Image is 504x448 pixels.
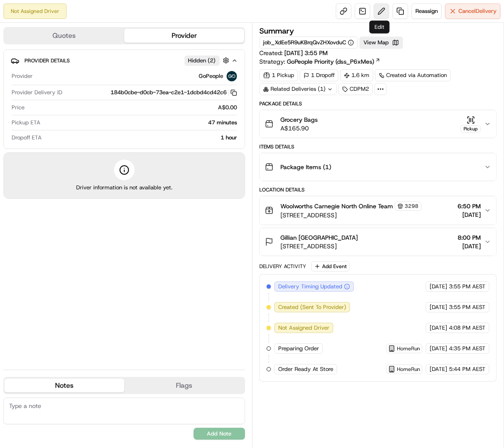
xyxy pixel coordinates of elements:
[12,134,42,142] span: Dropoff ETA
[280,124,318,133] span: A$165.90
[259,100,497,107] div: Package Details
[449,345,486,352] span: 4:35 PM AEST
[218,104,237,111] span: A$0.00
[415,7,438,15] span: Reassign
[461,125,481,133] div: Pickup
[300,69,338,81] div: 1 Dropoff
[111,89,237,96] button: 184b0cbe-d0cb-73ea-c2e1-1dcbd4cd42c6
[311,261,350,272] button: Add Event
[397,345,420,352] span: HomeRun
[340,69,373,81] div: 1.6 km
[4,29,124,43] button: Quotes
[124,29,244,43] button: Provider
[259,263,306,270] div: Delivery Activity
[369,21,390,34] div: Edit
[12,119,40,127] span: Pickup ETA
[260,228,496,256] button: Gillian [GEOGRAPHIC_DATA][STREET_ADDRESS]8:00 PM[DATE]
[45,134,237,142] div: 1 hour
[430,283,447,290] span: [DATE]
[12,72,33,80] span: Provider
[278,365,333,373] span: Order Ready At Store
[280,202,393,210] span: Woolworths Carnegie North Online Team
[280,211,421,219] span: [STREET_ADDRESS]
[360,37,403,49] button: View Map
[11,53,238,68] button: Provider DetailsHidden (2)
[278,283,342,290] span: Delivery Timing Updated
[375,69,451,81] a: Created via Automation
[263,39,354,46] button: job_XdEe5R9uKBrqQvZHXovduC
[284,49,328,57] span: [DATE] 3:55 PM
[184,55,231,66] button: Hidden (2)
[259,186,497,193] div: Location Details
[188,57,216,65] span: Hidden ( 2 )
[280,242,358,250] span: [STREET_ADDRESS]
[287,57,374,66] span: GoPeople Priority (dss_P6xMes)
[449,365,486,373] span: 5:44 PM AEST
[278,324,329,332] span: Not Assigned Driver
[449,303,486,311] span: 3:55 PM AEST
[430,365,447,373] span: [DATE]
[430,324,447,332] span: [DATE]
[44,119,237,127] div: 47 minutes
[278,345,319,352] span: Preparing Order
[259,83,337,95] div: Related Deliveries (1)
[259,27,294,35] h3: Summary
[259,143,497,150] div: Items Details
[199,72,223,80] span: GoPeople
[260,110,496,138] button: Grocery BagsA$165.90Pickup
[259,69,298,81] div: 1 Pickup
[445,3,501,19] button: CancelDelivery
[4,379,124,392] button: Notes
[461,116,481,133] button: Pickup
[280,163,331,171] span: Package Items ( 1 )
[12,89,62,96] span: Provider Delivery ID
[458,210,481,219] span: [DATE]
[278,303,346,311] span: Created (Sent To Provider)
[338,83,373,95] div: CDPM2
[287,57,381,66] a: GoPeople Priority (dss_P6xMes)
[458,233,481,242] span: 8:00 PM
[260,196,496,225] button: Woolworths Carnegie North Online Team3298[STREET_ADDRESS]6:50 PM[DATE]
[259,49,328,57] span: Created:
[280,115,318,124] span: Grocery Bags
[449,283,486,290] span: 3:55 PM AEST
[458,242,481,250] span: [DATE]
[227,71,237,81] img: gopeople_logo.png
[412,3,442,19] button: Reassign
[259,57,381,66] div: Strategy:
[458,7,497,15] span: Cancel Delivery
[397,366,420,373] span: HomeRun
[12,104,25,111] span: Price
[260,153,496,181] button: Package Items (1)
[76,184,172,192] span: Driver information is not available yet.
[405,203,418,210] span: 3298
[25,57,70,64] span: Provider Details
[430,345,447,352] span: [DATE]
[124,379,244,392] button: Flags
[430,303,447,311] span: [DATE]
[458,202,481,210] span: 6:50 PM
[280,233,358,242] span: Gillian [GEOGRAPHIC_DATA]
[449,324,486,332] span: 4:08 PM AEST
